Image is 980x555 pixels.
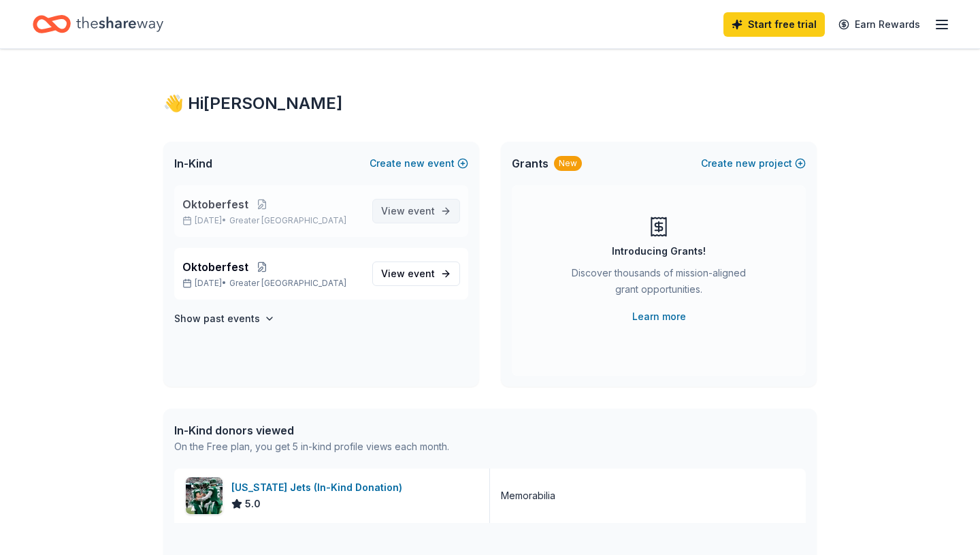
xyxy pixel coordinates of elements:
a: Learn more [632,308,686,325]
div: 👋 Hi [PERSON_NAME] [163,93,817,114]
img: Image for New York Jets (In-Kind Donation) [186,477,223,514]
a: Start free trial [723,12,825,37]
span: Grants [512,155,549,172]
span: event [408,205,435,217]
span: Greater [GEOGRAPHIC_DATA] [229,215,346,226]
span: 5.0 [245,496,261,512]
div: On the Free plan, you get 5 in-kind profile views each month. [174,439,449,455]
span: View [381,266,435,282]
div: Introducing Grants! [612,243,706,259]
div: In-Kind donors viewed [174,422,449,439]
a: Home [33,8,163,40]
div: Memorabilia [501,488,555,504]
button: Show past events [174,311,275,327]
div: New [554,156,582,171]
p: [DATE] • [182,215,361,226]
span: View [381,203,435,219]
a: View event [372,261,460,286]
span: event [408,268,435,279]
span: Oktoberfest [182,196,248,212]
a: Earn Rewards [830,12,928,37]
div: [US_STATE] Jets (In-Kind Donation) [231,479,408,496]
span: In-Kind [174,155,212,172]
h4: Show past events [174,311,260,327]
button: Createnewevent [370,155,468,172]
span: Greater [GEOGRAPHIC_DATA] [229,278,346,289]
span: new [736,155,756,172]
button: Createnewproject [701,155,806,172]
div: Discover thousands of mission-aligned grant opportunities. [566,265,751,303]
span: new [404,155,425,172]
span: Oktoberfest [182,259,248,275]
p: [DATE] • [182,278,361,289]
a: View event [372,199,460,223]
